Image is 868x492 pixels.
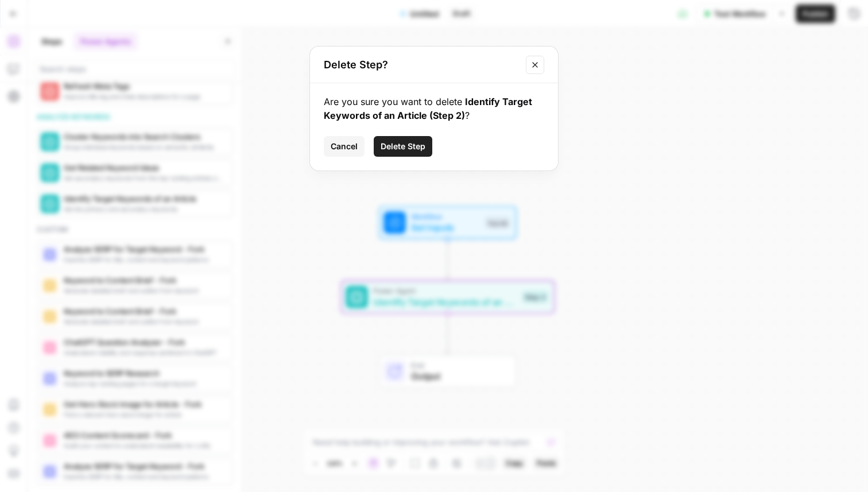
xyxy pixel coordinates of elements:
span: Cancel [331,141,358,152]
button: Cancel [324,136,365,157]
button: Close modal [526,56,544,74]
h2: Delete Step? [324,57,519,73]
button: Delete Step [374,136,432,157]
span: Delete Step [381,141,425,152]
div: Are you sure you want to delete ? [324,95,544,122]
